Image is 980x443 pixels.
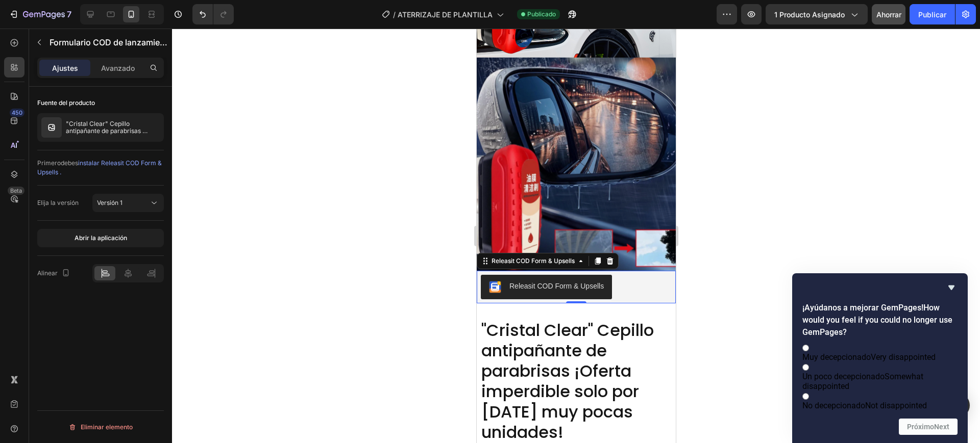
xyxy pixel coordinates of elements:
button: Abrir la aplicación [37,229,164,247]
font: instalar Releasit COD Form & Upsells . [37,159,162,176]
div: Deshacer/Rehacer [192,4,234,24]
font: Próximo [907,423,934,431]
font: Elija la versión [37,199,79,206]
font: ATERRIZAJE DE PLANTILLA [398,10,493,19]
button: 1 producto asignado [766,4,868,24]
h2: How would you feel if you could no longer use GemPages? [802,302,958,338]
font: Un poco decepcionado [802,372,885,381]
img: Imagen de característica del producto [41,117,62,138]
font: Ajustes [52,64,78,72]
font: Muy decepcionado [802,352,871,362]
font: / [393,10,396,19]
font: Versión 1 [97,199,122,206]
font: Ahorrar [876,10,901,19]
font: Alinear [37,269,58,277]
div: How would you feel if you could no longer use GemPages? [802,281,958,435]
font: debes [61,159,78,167]
button: Ahorrar [872,4,905,24]
font: Publicado [527,10,556,18]
font: Beta [10,187,22,194]
span: Not disappointed [802,401,927,410]
font: Avanzado [101,64,135,72]
span: Very disappointed [802,352,936,362]
font: 1 producto asignado [774,10,845,19]
iframe: Área de diseño [477,29,676,443]
span: Somewhat disappointed [802,372,923,391]
button: Ocultar encuesta [945,281,958,294]
font: No decepcionado [802,401,865,410]
button: Versión 1 [92,194,164,212]
h2: "Cristal Clear" Cepillo antipañante de parabrisas ¡Oferta imperdible solo por [DATE] muy pocas un... [4,291,195,415]
font: Publicar [918,10,946,19]
input: Muy decepcionadoVery disappointed [802,345,809,351]
font: Primero [37,159,61,167]
font: Fuente del producto [37,99,95,107]
font: 450 [12,109,22,116]
input: No decepcionadoNot disappointed [802,393,809,400]
font: Abrir la aplicación [75,234,127,242]
font: ¡Ayúdanos a mejorar GemPages! [802,303,923,312]
p: Formulario COD de lanzamiento y ventas adicionales [50,36,170,48]
input: Un poco decepcionadoSomewhat disappointed [802,364,809,371]
font: Eliminar elemento [81,423,133,431]
font: "Cristal Clear" Cepillo antipañante de parabrisas ¡Oferta imperdible solo por [DATE] muy pocas un... [66,120,148,149]
div: How would you feel if you could no longer use GemPages? [802,343,958,410]
button: 7 [4,4,76,24]
font: 7 [67,9,71,19]
font: Formulario COD de lanzamiento y ventas adicionales [50,37,254,47]
button: Publicar [910,4,955,24]
button: Siguiente pregunta [899,419,958,435]
button: Eliminar elemento [37,419,164,435]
